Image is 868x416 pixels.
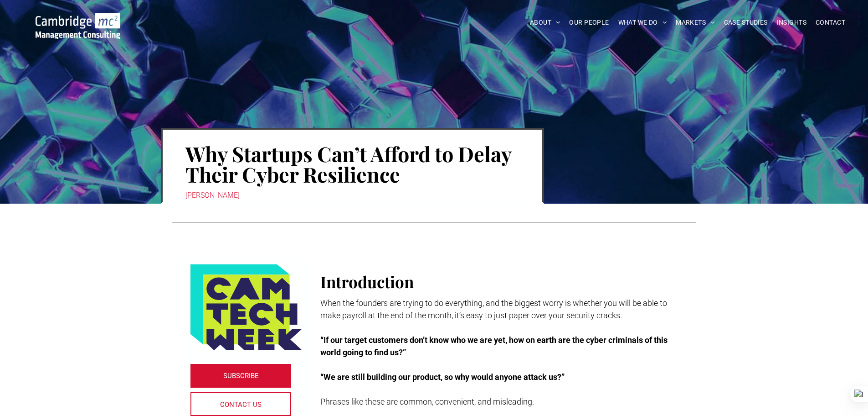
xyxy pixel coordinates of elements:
[320,397,534,406] span: Phrases like these are common, convenient, and misleading.
[185,189,519,202] div: [PERSON_NAME]
[525,16,565,30] a: ABOUT
[320,298,667,320] span: When the founders are trying to do everything, and the biggest worry is whether you will be able ...
[190,392,292,416] a: CONTACT US
[614,16,672,30] a: WHAT WE DO
[565,16,613,30] a: OUR PEOPLE
[223,364,259,387] span: SUBSCRIBE
[320,271,414,292] span: Introduction
[185,142,519,185] h1: Why Startups Can’t Afford to Delay Their Cyber Resilience
[36,13,120,39] img: Go to Homepage
[719,16,772,30] a: CASE STUDIES
[772,16,811,30] a: INSIGHTS
[190,364,292,388] a: SUBSCRIBE
[320,372,565,382] strong: “We are still building our product, so why would anyone attack us?”
[671,16,719,30] a: MARKETS
[190,264,302,350] img: Logo featuring the words CAM TECH WEEK in bold, dark blue letters on a yellow-green background, w...
[220,393,262,416] span: CONTACT US
[811,16,850,30] a: CONTACT
[320,335,668,357] strong: “If our target customers don’t know who we are yet, how on earth are the cyber criminals of this ...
